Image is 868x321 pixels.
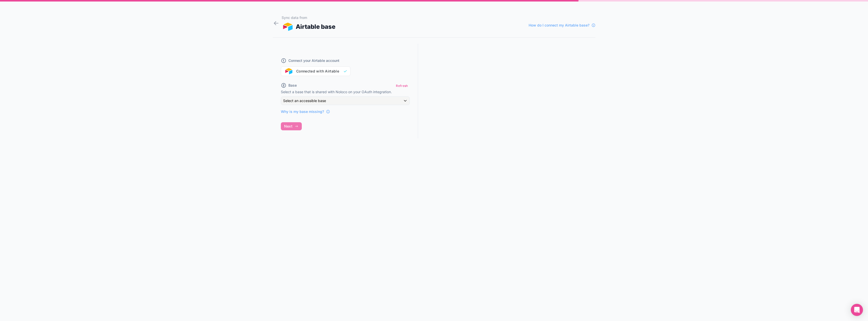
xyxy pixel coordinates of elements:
[851,304,863,316] div: Open Intercom Messenger
[288,58,339,63] span: Connect your Airtable account
[288,83,297,88] span: Base
[282,22,336,31] div: Airtable base
[529,23,589,28] span: How do I connect my Airtable base?
[282,15,336,20] h1: Sync data from
[281,109,330,114] a: Why is my base missing?
[394,82,410,89] button: Refresh
[281,96,410,105] button: Select an accessible base
[281,89,410,94] p: Select a base that is shared with Noloco on your OAuth integration.
[281,109,324,114] span: Why is my base missing?
[282,23,294,31] img: AIRTABLE
[283,98,326,103] span: Select an accessible base
[529,23,595,28] a: How do I connect my Airtable base?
